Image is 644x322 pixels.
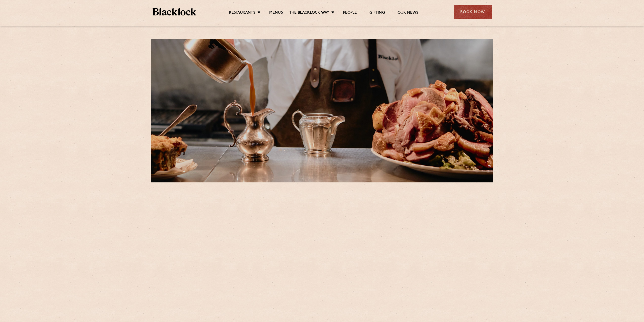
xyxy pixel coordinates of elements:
div: Book Now [454,5,492,19]
a: The Blacklock Way [289,10,329,16]
a: Gifting [369,10,385,16]
a: Menus [269,10,283,16]
a: Restaurants [229,10,255,16]
a: People [343,10,357,16]
img: BL_Textured_Logo-footer-cropped.svg [153,8,196,15]
a: Our News [398,10,419,16]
